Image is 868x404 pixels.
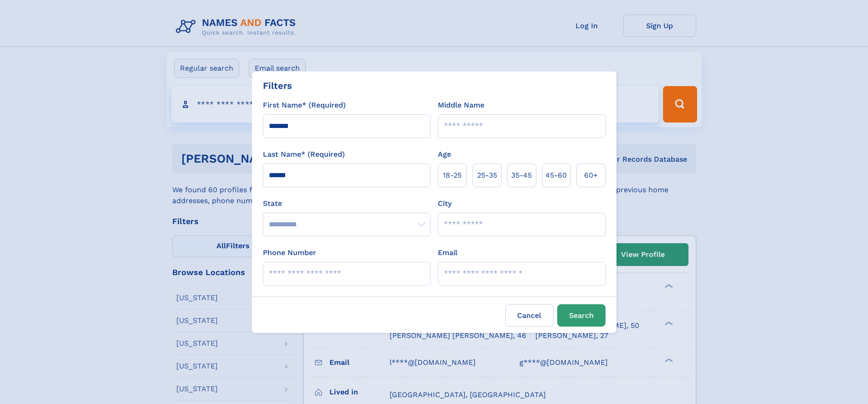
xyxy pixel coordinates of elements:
label: Age [438,149,451,160]
button: Search [557,304,606,327]
label: Middle Name [438,100,484,111]
span: 45‑60 [545,170,567,181]
label: First Name* (Required) [263,100,346,111]
label: State [263,198,431,209]
span: 18‑25 [443,170,462,181]
label: Last Name* (Required) [263,149,345,160]
label: Email [438,247,457,258]
label: Phone Number [263,247,316,258]
span: 35‑45 [511,170,532,181]
div: Filters [263,79,292,92]
label: City [438,198,452,209]
label: Cancel [505,304,554,327]
span: 60+ [584,170,598,181]
span: 25‑35 [477,170,497,181]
